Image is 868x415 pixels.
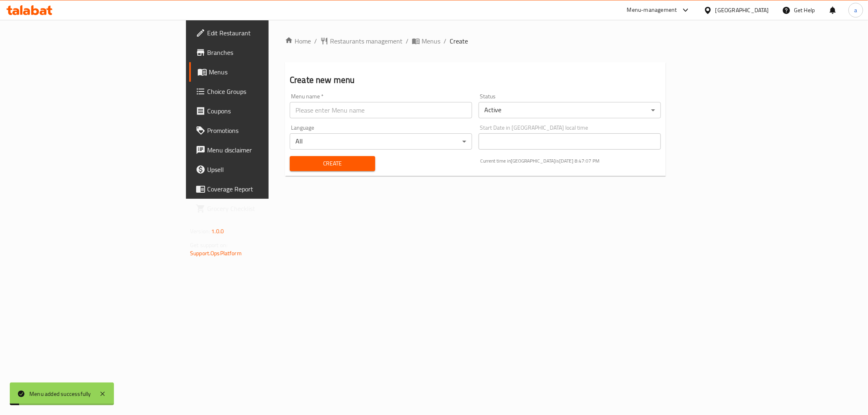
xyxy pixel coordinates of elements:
[330,36,402,46] span: Restaurants management
[189,199,331,218] a: Grocery Checklist
[207,126,324,135] span: Promotions
[480,157,661,165] p: Current time in [GEOGRAPHIC_DATA] is [DATE] 8:47:07 PM
[444,36,446,46] li: /
[189,121,331,140] a: Promotions
[854,6,857,15] span: a
[290,74,661,86] h2: Create new menu
[189,43,331,62] a: Branches
[207,106,324,116] span: Coupons
[189,82,331,101] a: Choice Groups
[479,102,661,118] div: Active
[189,62,331,82] a: Menus
[207,145,324,155] span: Menu disclaimer
[29,389,91,398] div: Menu added successfully
[412,36,440,46] a: Menus
[190,226,210,237] span: Version:
[320,36,402,46] a: Restaurants management
[406,36,409,46] li: /
[190,240,227,250] span: Get support on:
[627,5,677,15] div: Menu-management
[190,248,242,259] a: Support.OpsPlatform
[290,133,472,150] div: All
[189,179,331,199] a: Coverage Report
[290,156,375,171] button: Create
[207,87,324,96] span: Choice Groups
[285,36,666,46] nav: breadcrumb
[211,226,224,237] span: 1.0.0
[207,28,324,38] span: Edit Restaurant
[296,159,369,169] span: Create
[189,140,331,160] a: Menu disclaimer
[207,165,324,174] span: Upsell
[189,160,331,179] a: Upsell
[207,48,324,57] span: Branches
[207,204,324,213] span: Grocery Checklist
[422,36,440,46] span: Menus
[290,102,472,118] input: Please enter Menu name
[209,67,324,77] span: Menus
[189,23,331,43] a: Edit Restaurant
[207,184,324,194] span: Coverage Report
[715,6,769,15] div: [GEOGRAPHIC_DATA]
[189,101,331,121] a: Coupons
[450,36,468,46] span: Create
